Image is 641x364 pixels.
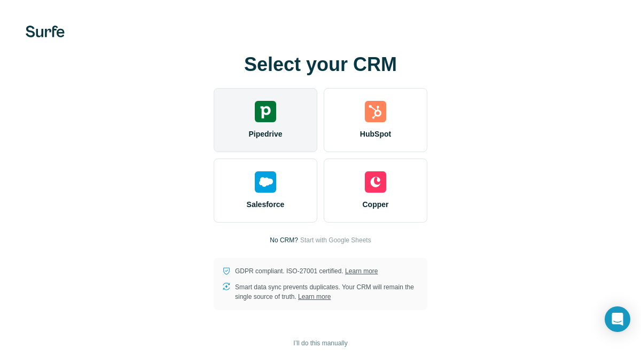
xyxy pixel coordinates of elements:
img: pipedrive's logo [255,101,276,122]
img: hubspot's logo [365,101,386,122]
div: Open Intercom Messenger [605,306,630,332]
p: No CRM? [270,235,298,245]
span: I’ll do this manually [293,338,347,348]
span: Pipedrive [248,129,282,139]
a: Learn more [298,293,331,300]
p: Smart data sync prevents duplicates. Your CRM will remain the single source of truth. [235,282,419,302]
img: salesforce's logo [255,171,276,193]
h1: Select your CRM [214,54,427,75]
span: Copper [363,199,389,210]
a: Learn more [345,267,378,275]
img: Surfe's logo [26,26,65,37]
button: Start with Google Sheets [300,235,371,245]
p: GDPR compliant. ISO-27001 certified. [235,266,378,276]
img: copper's logo [365,171,386,193]
span: Salesforce [247,199,285,210]
button: I’ll do this manually [286,335,355,351]
span: HubSpot [360,129,391,139]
